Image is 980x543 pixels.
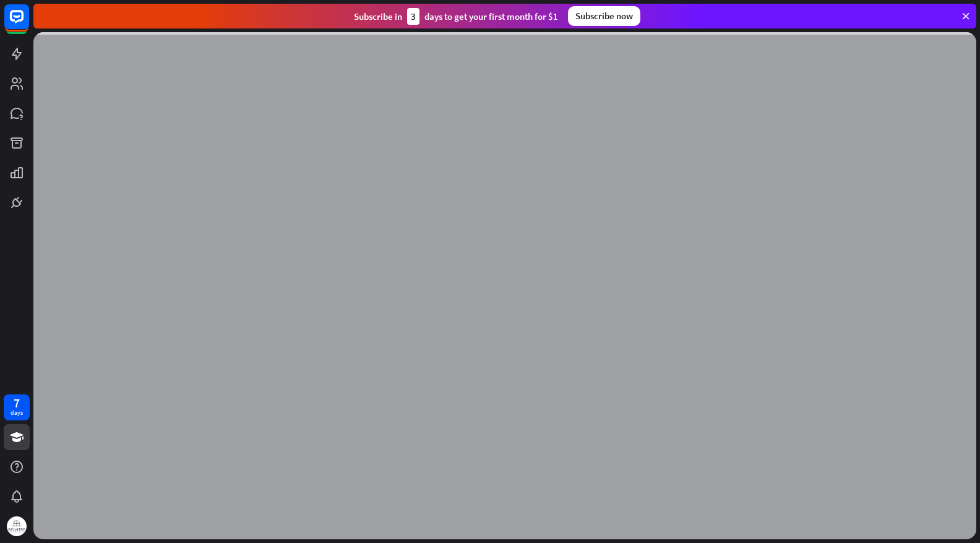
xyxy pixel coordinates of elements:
a: 7 days [4,394,30,420]
div: Subscribe now [568,6,640,26]
div: Subscribe in days to get your first month for $1 [354,8,558,25]
div: days [11,409,23,417]
div: 7 [14,397,20,409]
div: 3 [407,8,419,25]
